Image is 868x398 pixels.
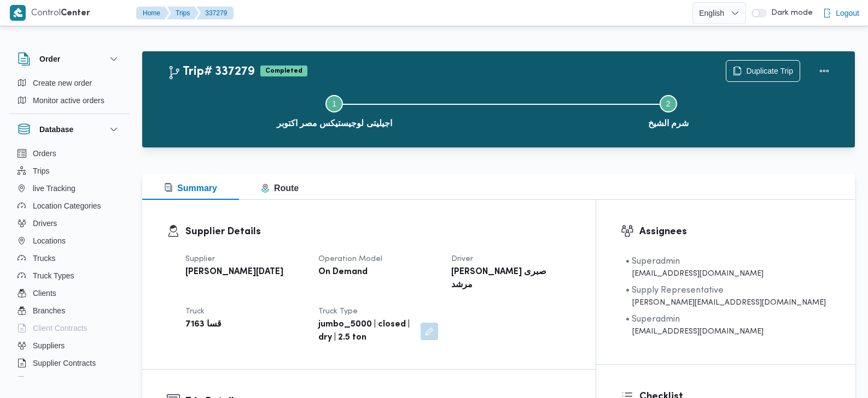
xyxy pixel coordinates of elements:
[13,372,125,389] button: Devices
[10,5,26,21] img: X8yXhbKr1z7QwAAAABJRU5ErkJggg==
[261,183,299,193] span: Route
[818,2,864,24] button: Logout
[33,199,101,212] span: Location Categories
[61,9,90,17] b: Center
[13,215,125,232] button: Drivers
[451,266,569,292] b: [PERSON_NAME] صبرى مرشد
[33,234,66,247] span: Locations
[13,92,125,109] button: Monitor active orders
[626,297,826,308] div: [PERSON_NAME][EMAIL_ADDRESS][DOMAIN_NAME]
[318,256,382,263] span: Operation Model
[185,266,283,279] b: [PERSON_NAME][DATE]
[13,74,125,92] button: Create new order
[13,162,125,180] button: Trips
[648,117,689,130] span: شرم الشيخ
[332,99,336,108] span: 1
[318,318,413,344] b: jumbo_5000 | closed | dry | 2.5 ton
[33,339,65,352] span: Suppliers
[639,224,830,239] h3: Assignees
[13,145,125,162] button: Orders
[726,60,800,82] button: Duplicate Trip
[265,68,302,74] b: Completed
[9,145,129,381] div: Database
[277,117,392,130] span: اجيليتى لوجيستيكس مصر اكتوبر
[167,65,255,79] h2: Trip# 337279
[9,74,129,114] div: Order
[164,183,217,193] span: Summary
[33,147,56,160] span: Orders
[626,326,764,337] div: [EMAIL_ADDRESS][DOMAIN_NAME]
[836,7,859,20] span: Logout
[33,357,96,370] span: Supplier Contracts
[167,7,199,20] button: Trips
[33,269,74,282] span: Truck Types
[33,304,65,317] span: Branches
[318,266,368,279] b: On Demand
[185,308,205,315] span: Truck
[185,224,571,239] h3: Supplier Details
[13,284,125,302] button: Clients
[626,284,826,297] div: • Supply Representative
[13,302,125,319] button: Branches
[18,123,120,136] button: Database
[626,313,764,337] span: • Superadmin mostafa.elrouby@illa.com.eg
[13,250,125,267] button: Trucks
[666,99,671,108] span: 2
[13,267,125,284] button: Truck Types
[13,337,125,354] button: Suppliers
[33,322,88,335] span: Client Contracts
[260,66,307,76] span: Completed
[33,76,92,90] span: Create new order
[167,82,502,139] button: اجيليتى لوجيستيكس مصر اكتوبر
[33,164,50,177] span: Trips
[39,52,60,66] h3: Order
[33,217,57,230] span: Drivers
[33,252,55,265] span: Trucks
[18,52,120,66] button: Order
[13,354,125,372] button: Supplier Contracts
[185,256,215,263] span: Supplier
[626,284,826,308] span: • Supply Representative mohamed.sabry@illa.com.eg
[13,180,125,197] button: live Tracking
[746,64,793,78] span: Duplicate Trip
[33,182,75,195] span: live Tracking
[13,319,125,337] button: Client Contracts
[451,256,473,263] span: Driver
[502,82,836,139] button: شرم الشيخ
[767,9,813,17] span: Dark mode
[626,313,764,326] div: • Superadmin
[33,287,56,300] span: Clients
[626,268,764,280] div: [EMAIL_ADDRESS][DOMAIN_NAME]
[185,318,222,331] b: قسا 7163
[33,374,60,387] span: Devices
[626,255,764,280] span: • Superadmin karim.ragab@illa.com.eg
[13,197,125,215] button: Location Categories
[626,255,764,268] div: • Superadmin
[39,123,73,136] h3: Database
[33,94,104,107] span: Monitor active orders
[318,308,358,315] span: Truck Type
[196,7,234,20] button: 337279
[136,7,169,20] button: Home
[813,60,835,82] button: Actions
[13,232,125,250] button: Locations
